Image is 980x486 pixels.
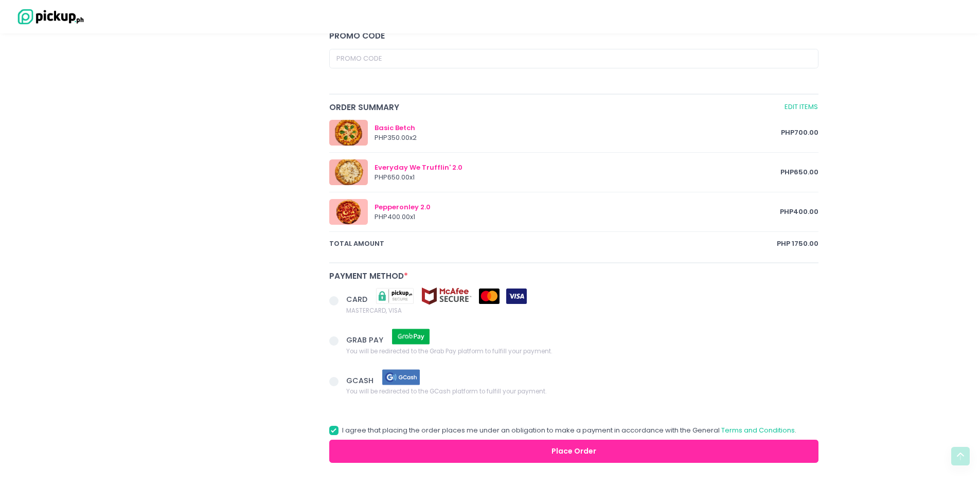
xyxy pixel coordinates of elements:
[346,346,552,356] span: You will be redirected to the Grab Pay platform to fulfill your payment.
[375,133,781,143] div: PHP 350.00 x 2
[346,375,376,385] span: GCASH
[329,239,777,249] span: total amount
[375,163,781,173] div: Everyday We Trufflin' 2.0
[375,172,781,183] div: PHP 650.00 x 1
[329,425,796,436] label: I agree that placing the order places me under an obligation to make a payment in accordance with...
[346,386,546,397] span: You will be redirected to the GCash platform to fulfill your payment.
[13,8,85,26] img: logo
[375,212,780,222] div: PHP 400.00 x 1
[346,335,385,345] span: GRAB PAY
[346,305,527,315] span: MASTERCARD, VISA
[329,440,819,463] button: Place Order
[369,287,421,305] img: pickupsecure
[375,202,780,212] div: Pepperonley 2.0
[784,101,818,113] a: Edit Items
[721,425,795,435] a: Terms and Conditions
[780,207,818,217] span: PHP 400.00
[375,123,781,133] div: Basic Betch
[329,49,819,68] input: Promo Code
[780,167,818,177] span: PHP 650.00
[376,368,427,386] img: gcash
[385,328,437,346] img: grab pay
[329,30,819,42] div: Promo code
[329,101,782,113] span: Order Summary
[329,270,819,282] div: Payment Method
[346,294,369,304] span: CARD
[777,239,818,249] span: PHP 1750.00
[421,287,472,305] img: mcafee-secure
[781,128,818,138] span: PHP 700.00
[479,289,500,304] img: mastercard
[506,289,527,304] img: visa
